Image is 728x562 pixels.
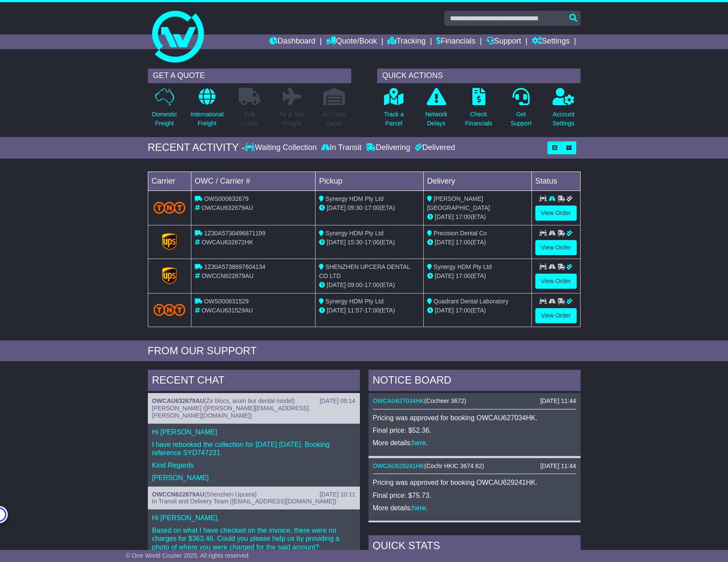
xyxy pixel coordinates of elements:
[427,195,490,211] span: [PERSON_NAME][GEOGRAPHIC_DATA]
[325,298,384,305] span: Synergy HDM Pty Ltd
[423,172,531,190] td: Delivery
[327,307,346,314] span: [DATE]
[373,414,576,422] p: Pricing was approved for booking OWCAU627034HK.
[373,462,425,469] a: OWCAU629241HK
[327,239,346,246] span: [DATE]
[148,345,581,357] div: FROM OUR SUPPORT
[532,34,570,49] a: Settings
[325,230,384,237] span: Synergy HDM Pty Ltd
[377,69,581,83] div: QUICK ACTIONS
[434,263,492,270] span: Synergy HDM Pty Ltd
[269,34,316,49] a: Dashboard
[319,143,364,153] div: In Transit
[434,230,487,237] span: Precision Dental Co
[204,195,249,202] span: OWS000632679
[364,143,412,153] div: Delivering
[152,491,356,498] div: ( )
[204,230,265,237] span: 1Z30A5730496871199
[148,370,360,393] div: RECENT CHAT
[153,202,186,213] img: TNT_Domestic.png
[553,110,575,128] p: Account Settings
[153,304,186,315] img: TNT_Domestic.png
[456,239,471,246] span: 17:00
[427,272,528,281] div: (ETA)
[319,281,420,290] div: - (ETA)
[373,462,576,470] div: ( )
[435,272,454,279] span: [DATE]
[148,69,351,83] div: GET A QUOTE
[327,281,346,288] span: [DATE]
[425,87,447,133] a: NetworkDelays
[347,239,362,246] span: 15:30
[373,426,576,434] p: Final price: $52.36.
[152,110,177,128] p: Domestic Freight
[373,439,576,447] p: More details: .
[456,272,471,279] span: 17:00
[148,141,245,154] div: RECENT ACTIVITY -
[152,491,204,498] a: OWCCN622879AU
[552,87,575,133] a: AccountSettings
[465,87,493,133] a: CheckFinancials
[162,233,177,250] img: GetCarrierServiceLogo
[465,110,492,128] p: Check Financials
[126,552,250,559] span: © One World Courier 2025. All rights reserved.
[412,504,426,512] a: here
[152,397,356,405] div: ( )
[365,307,380,314] span: 17:00
[540,397,576,405] div: [DATE] 11:44
[373,478,576,487] p: Pricing was approved for booking OWCAU629241HK.
[325,195,384,202] span: Synergy HDM Pty Ltd
[319,238,420,247] div: - (ETA)
[535,206,577,221] a: View Order
[434,298,509,305] span: Quadrant Dental Laboratory
[384,87,404,133] a: Track aParcel
[152,461,356,469] p: Kind Regards
[191,110,224,128] p: International Freight
[319,306,420,315] div: - (ETA)
[373,397,425,404] a: OWCAU627034HK
[435,239,454,246] span: [DATE]
[347,307,362,314] span: 11:57
[369,535,581,559] div: Quick Stats
[373,491,576,500] p: Final price: $75.73.
[201,204,253,211] span: OWCAU632679AU
[435,213,454,220] span: [DATE]
[456,307,471,314] span: 17:00
[531,172,580,190] td: Status
[347,204,362,211] span: 09:30
[412,143,455,153] div: Delivered
[319,263,410,279] span: SHENZHEN UPCERA DENTAL CO LTD
[427,212,528,222] div: (ETA)
[152,498,337,505] span: In Transit and Delivery Team ([EMAIL_ADDRESS][DOMAIN_NAME])
[327,204,346,211] span: [DATE]
[427,306,528,315] div: (ETA)
[412,439,426,446] a: here
[201,239,253,246] span: OWCAU632672HK
[148,172,191,190] td: Carrier
[535,240,577,255] a: View Order
[365,281,380,288] span: 17:00
[319,491,355,498] div: [DATE] 10:11
[486,34,521,49] a: Support
[201,307,253,314] span: OWCAU631529AU
[319,203,420,212] div: - (ETA)
[152,405,309,419] span: [PERSON_NAME] ([PERSON_NAME][EMAIL_ADDRESS][PERSON_NAME][DOMAIN_NAME])
[387,34,425,49] a: Tracking
[426,462,482,469] span: Cochr HKIC 3674 82
[456,213,471,220] span: 17:00
[151,87,177,133] a: DomesticFreight
[435,307,454,314] span: [DATE]
[347,281,362,288] span: 09:00
[152,440,356,457] p: I have rebooked the collection for [DATE] [DATE]. Booking reference SYD747231.
[373,504,576,512] p: More details: .
[190,87,224,133] a: InternationalFreight
[535,274,577,289] a: View Order
[201,272,253,279] span: OWCCN622879AU
[326,34,377,49] a: Quote/Book
[316,172,424,190] td: Pickup
[436,34,475,49] a: Financials
[245,143,319,153] div: Waiting Collection
[510,110,531,128] p: Get Support
[540,462,576,470] div: [DATE] 11:44
[384,110,404,128] p: Track a Parcel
